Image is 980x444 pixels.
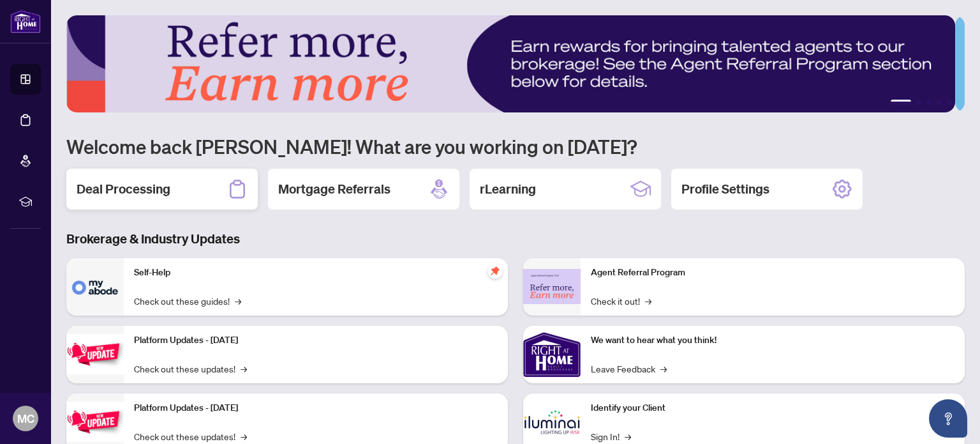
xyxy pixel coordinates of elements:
[241,429,247,443] span: →
[937,100,942,105] button: 4
[480,180,536,198] h2: rLearning
[591,333,954,348] p: We want to hear what you think!
[134,401,498,415] p: Platform Updates - [DATE]
[134,266,498,280] p: Self-Help
[681,180,769,198] h2: Profile Settings
[591,401,954,415] p: Identify your Client
[591,429,631,443] a: Sign In!→
[929,399,967,438] button: Open asap
[134,333,498,348] p: Platform Updates - [DATE]
[591,362,667,376] a: Leave Feedback→
[926,100,932,105] button: 3
[591,294,651,308] a: Check it out!→
[134,294,241,308] a: Check out these guides!→
[241,362,247,376] span: →
[523,326,581,383] img: We want to hear what you think!
[487,263,503,279] span: pushpin
[891,100,911,105] button: 1
[134,362,247,376] a: Check out these updates!→
[523,269,581,304] img: Agent Referral Program
[66,230,965,248] h3: Brokerage & Industry Updates
[66,402,124,442] img: Platform Updates - July 8, 2025
[278,180,390,198] h2: Mortgage Referrals
[66,334,124,374] img: Platform Updates - July 21, 2025
[134,429,247,443] a: Check out these updates!→
[645,294,651,308] span: →
[77,180,170,198] h2: Deal Processing
[17,410,34,427] span: MC
[591,266,954,280] p: Agent Referral Program
[660,362,667,376] span: →
[625,429,631,443] span: →
[916,100,921,105] button: 2
[66,15,955,112] img: Slide 0
[10,10,41,33] img: logo
[66,134,965,158] h1: Welcome back [PERSON_NAME]! What are you working on [DATE]?
[66,258,124,316] img: Self-Help
[235,294,241,308] span: →
[947,100,952,105] button: 5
